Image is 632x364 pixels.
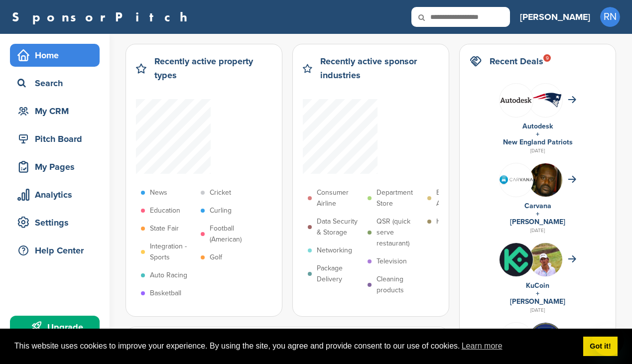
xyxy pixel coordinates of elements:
div: [DATE] [470,306,606,315]
p: Consumer Airline [317,187,363,209]
div: My CRM [15,102,100,120]
a: Analytics [10,183,100,206]
a: [PERSON_NAME] [510,218,565,226]
div: Search [15,74,100,92]
p: Package Delivery [317,263,363,285]
p: Networking [317,245,352,256]
p: Education [150,205,180,216]
a: [PERSON_NAME] [510,297,565,306]
a: Settings [10,211,100,234]
p: State Fair [150,223,179,234]
h2: Recent Deals [490,54,543,68]
img: Iga3kywp 400x400 [529,323,562,356]
a: + [536,210,539,218]
div: Upgrade [15,318,100,336]
a: Pitch Board [10,127,100,150]
p: Cricket [210,187,231,198]
a: Search [10,72,100,95]
h3: [PERSON_NAME] [520,10,590,24]
p: QSR (quick serve restaurant) [377,216,422,249]
p: Department Store [377,187,422,209]
a: My Pages [10,155,100,178]
p: News [150,187,167,198]
a: dismiss cookie message [583,337,618,357]
a: New England Patriots [503,138,573,146]
a: Upgrade [10,316,100,339]
img: Data [500,97,533,103]
h2: Recently active sponsor industries [320,54,439,82]
p: Health [436,216,456,227]
span: RN [600,7,620,27]
p: Basketball [150,288,181,299]
p: Golf [210,252,222,263]
p: Television [377,256,407,267]
span: This website uses cookies to improve your experience. By using the site, you agree and provide co... [14,339,575,354]
div: Analytics [15,186,100,204]
div: 9 [543,54,551,62]
a: [PERSON_NAME] [520,6,590,28]
img: jmj71fb 400x400 [500,243,533,276]
p: Curling [210,205,232,216]
p: Football (American) [210,223,255,245]
div: Settings [15,214,100,232]
p: Cleaning products [377,274,422,296]
a: Home [10,44,100,67]
p: Data Security & Storage [317,216,363,238]
iframe: Button to launch messaging window [592,324,624,356]
div: My Pages [15,158,100,176]
a: Carvana [524,202,551,210]
a: learn more about cookies [460,339,504,354]
div: Pitch Board [15,130,100,148]
img: Data?1415811651 [529,92,562,108]
a: Help Center [10,239,100,262]
div: Help Center [15,242,100,259]
div: Home [15,46,100,64]
div: [DATE] [470,226,606,235]
img: Open uri20141112 64162 1m4tozd?1415806781 [529,243,562,290]
img: 308633180 592082202703760 345377490651361792 n [500,323,533,356]
p: Integration - Sports [150,241,196,263]
a: + [536,289,539,298]
h2: Recently active property types [154,54,272,82]
p: Bathroom Appliances [436,187,482,209]
div: [DATE] [470,146,606,155]
img: Shaquille o'neal in 2011 (cropped) [529,163,562,202]
img: Carvana logo [500,175,533,184]
a: + [536,130,539,138]
a: KuCoin [526,281,549,290]
a: Autodesk [522,122,553,130]
p: Auto Racing [150,270,187,281]
a: My CRM [10,100,100,122]
a: SponsorPitch [12,10,194,23]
